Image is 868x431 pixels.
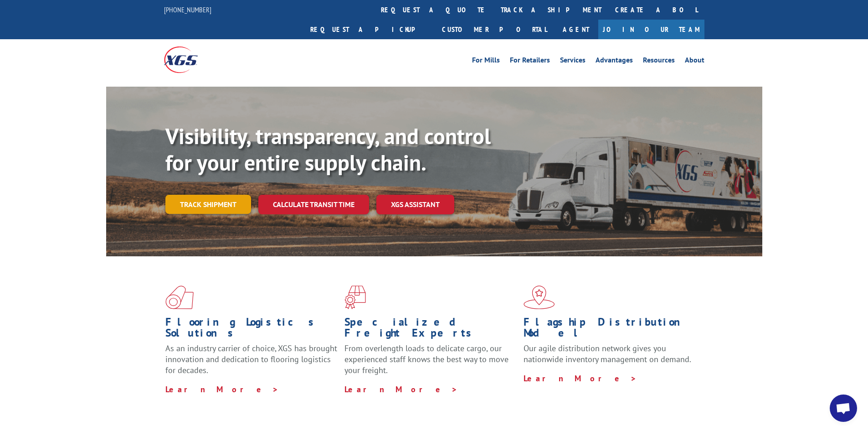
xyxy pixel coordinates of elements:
[164,5,211,14] a: [PHONE_NUMBER]
[344,317,517,343] h1: Specialized Freight Experts
[598,20,704,39] a: Join Our Team
[165,286,194,309] img: xgs-icon-total-supply-chain-intelligence-red
[524,286,555,309] img: xgs-icon-flagship-distribution-model-red
[554,20,598,39] a: Agent
[524,343,691,364] span: Our agile distribution network gives you nationwide inventory management on demand.
[165,384,279,395] a: Learn More >
[303,20,435,39] a: Request a pickup
[435,20,554,39] a: Customer Portal
[524,373,637,384] a: Learn More >
[524,317,696,343] h1: Flagship Distribution Model
[596,57,633,67] a: Advantages
[643,57,675,67] a: Resources
[685,57,704,67] a: About
[472,57,500,67] a: For Mills
[165,122,491,177] b: Visibility, transparency, and control for your entire supply chain.
[510,57,550,67] a: For Retailers
[344,384,458,395] a: Learn More >
[344,286,366,309] img: xgs-icon-focused-on-flooring-red
[344,343,517,384] p: From overlength loads to delicate cargo, our experienced staff knows the best way to move your fr...
[830,395,857,422] div: Open chat
[165,343,337,375] span: As an industry carrier of choice, XGS has brought innovation and dedication to flooring logistics...
[165,317,338,343] h1: Flooring Logistics Solutions
[258,195,369,214] a: Calculate transit time
[560,57,586,67] a: Services
[165,195,251,214] a: Track shipment
[376,195,454,214] a: XGS ASSISTANT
